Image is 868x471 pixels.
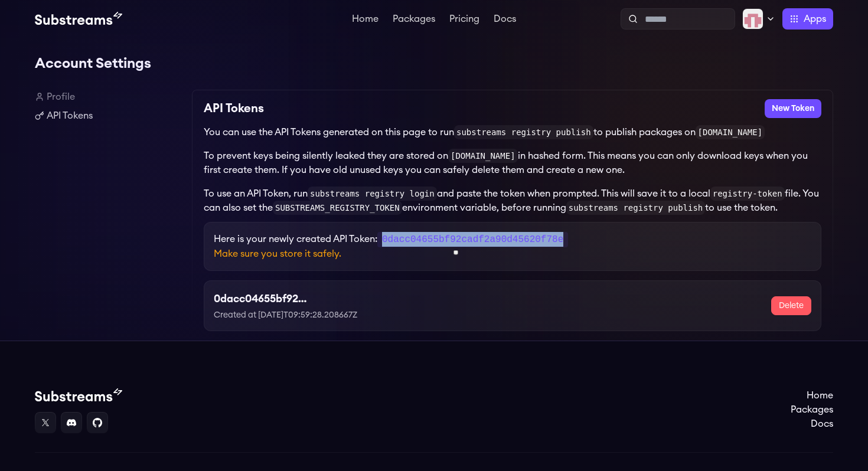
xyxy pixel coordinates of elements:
h1: Account Settings [35,52,833,76]
a: Home [791,388,833,403]
code: substreams registry publish [454,125,593,139]
a: Profile [35,90,182,104]
a: Docs [491,14,518,26]
button: New Token [765,99,821,118]
p: To use an API Token, run and paste the token when prompted. This will save it to a local file. Yo... [204,187,821,215]
span: Apps [804,12,826,26]
code: SUBSTREAMS_REGISTRY_TOKEN [273,201,402,215]
p: To prevent keys being silently leaked they are stored on in hashed form. This means you can only ... [204,149,821,177]
code: registry-token [710,187,785,201]
a: Docs [791,417,833,431]
button: Delete [771,296,811,315]
img: Substream's logo [35,12,122,26]
a: API Tokens [35,109,182,123]
code: [DOMAIN_NAME] [696,125,765,139]
a: Packages [390,14,438,26]
a: Pricing [447,14,482,26]
code: 0dacc04655bf92cadf2a90d45620f78e [377,232,568,247]
a: Packages [791,403,833,417]
h2: API Tokens [204,99,264,118]
h3: 0dacc04655bf92cadf2a90d45620f78e [214,290,310,307]
code: [DOMAIN_NAME] [448,149,518,163]
p: Make sure you store it safely. [214,247,811,261]
a: Home [350,14,381,26]
img: Substream's logo [35,388,122,403]
p: You can use the API Tokens generated on this page to run to publish packages on [204,125,821,139]
code: substreams registry publish [566,201,706,215]
p: Here is your newly created API Token: [214,232,811,247]
img: Profile [742,8,763,30]
code: substreams registry login [308,187,437,201]
p: Created at [DATE]T09:59:28.208667Z [214,309,406,321]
